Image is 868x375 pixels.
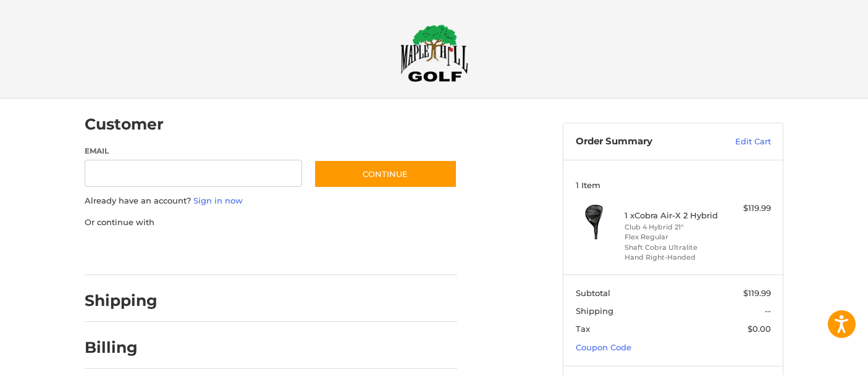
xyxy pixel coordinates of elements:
[85,338,157,357] h2: Billing
[193,196,243,205] a: Sign in now
[576,180,771,190] h3: 1 Item
[625,232,719,242] li: Flex Regular
[290,241,383,263] iframe: PayPal-venmo
[722,202,771,215] div: $119.99
[748,324,771,334] span: $0.00
[576,136,709,148] h3: Order Summary
[85,216,457,229] p: Or continue with
[400,24,468,82] img: Maple Hill Golf
[625,242,719,253] li: Shaft Cobra Ultralite
[709,136,771,148] a: Edit Cart
[85,115,164,134] h2: Customer
[185,241,278,263] iframe: PayPal-paylater
[625,252,719,263] li: Hand Right-Handed
[81,241,174,263] iframe: PayPal-paypal
[576,306,613,316] span: Shipping
[576,324,590,334] span: Tax
[625,222,719,233] li: Club 4 Hybrid 21°
[85,195,457,207] p: Already have an account?
[85,146,302,157] label: Email
[576,288,610,298] span: Subtotal
[765,306,771,316] span: --
[314,160,457,188] button: Continue
[743,288,771,298] span: $119.99
[85,291,158,310] h2: Shipping
[625,210,719,220] h4: 1 x Cobra Air-X 2 Hybrid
